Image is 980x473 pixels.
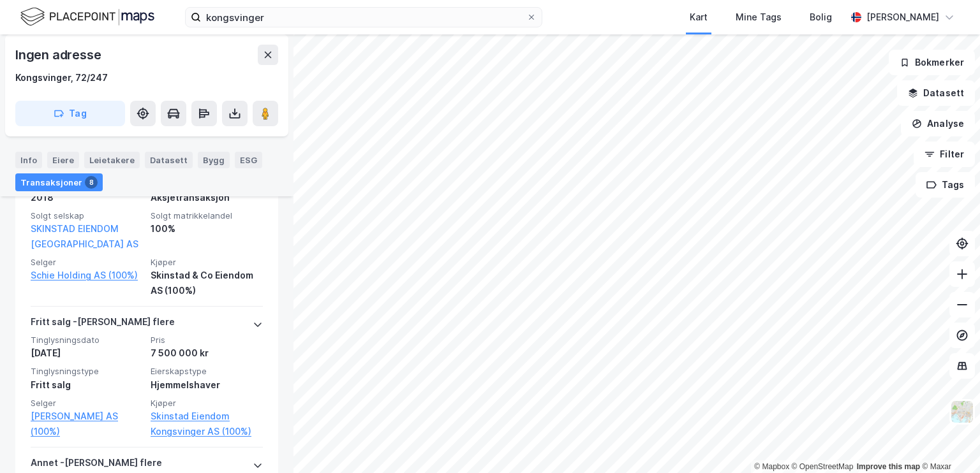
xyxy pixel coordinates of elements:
span: Selger [31,257,143,268]
div: Datasett [145,152,193,168]
div: Fritt salg [31,377,143,393]
button: Tags [916,172,975,198]
span: Kjøper [151,257,263,268]
iframe: Chat Widget [916,412,980,473]
a: Schie Holding AS (100%) [31,268,143,283]
div: 8 [85,176,98,189]
button: Tag [15,101,125,126]
div: Fritt salg - [PERSON_NAME] flere [31,314,175,335]
div: Skinstad & Co Eiendom AS (100%) [151,268,263,298]
a: Improve this map [857,462,920,471]
span: Eierskapstype [151,366,263,377]
button: Bokmerker [889,50,975,75]
div: Info [15,152,42,168]
div: 2018 [31,190,143,205]
span: Tinglysningsdato [31,335,143,346]
img: logo.f888ab2527a4732fd821a326f86c7f29.svg [20,6,154,28]
button: Filter [914,142,975,167]
div: Bolig [810,10,832,25]
a: Mapbox [754,462,789,471]
span: Solgt selskap [31,210,143,221]
div: Aksjetransaksjon [151,190,263,205]
div: Mine Tags [736,10,782,25]
button: Datasett [897,80,975,106]
div: Transaksjoner [15,173,103,191]
div: [PERSON_NAME] [866,10,939,25]
a: OpenStreetMap [792,462,854,471]
div: Ingen adresse [15,45,103,65]
div: Kontrollprogram for chat [916,412,980,473]
button: Analyse [901,111,975,136]
div: 100% [151,221,263,236]
div: Eiere [47,152,79,168]
span: Tinglysningstype [31,366,143,377]
div: Leietakere [84,152,140,168]
span: Kjøper [151,398,263,409]
div: 7 500 000 kr [151,346,263,361]
div: Bygg [198,152,230,168]
span: Pris [151,335,263,346]
div: [DATE] [31,346,143,361]
img: Z [950,400,974,424]
div: Hjemmelshaver [151,377,263,393]
span: Selger [31,398,143,409]
a: [PERSON_NAME] AS (100%) [31,409,143,439]
div: Kongsvinger, 72/247 [15,70,108,85]
div: Kart [690,10,708,25]
input: Søk på adresse, matrikkel, gårdeiere, leietakere eller personer [201,8,526,27]
a: Skinstad Eiendom Kongsvinger AS (100%) [151,409,263,439]
a: SKINSTAD EIENDOM [GEOGRAPHIC_DATA] AS [31,223,138,249]
div: ESG [235,152,262,168]
span: Solgt matrikkelandel [151,210,263,221]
